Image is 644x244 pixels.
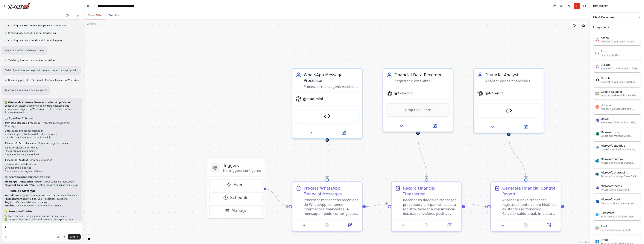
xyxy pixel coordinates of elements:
[601,215,634,218] div: Sync records from Salesforce
[596,240,599,243] img: Stripe
[419,122,451,129] button: Open in side panel
[4,194,79,197] li: Mensagem WhatsApp (ex: "Gasto R$ 50 com almoço")
[304,185,359,197] div: Process WhatsApp Financial Messages
[593,13,641,22] button: File & Document
[87,231,92,236] button: fit view
[601,144,639,148] div: Microsoft onedrive
[593,22,641,32] button: Integrations
[366,201,388,209] g: Edge from 5304a43a-5632-4a30-8abd-e8bc7c0f2b10 to f62377a7-b89e-4a00-b56e-1bf657651099
[601,229,631,232] div: Send notifications to Slack
[231,208,247,213] span: Manage
[601,175,639,178] div: Access and manage SharePoint sites, lists, and document libraries.
[485,91,505,96] span: gpt-4o-mini
[4,121,79,128] p: - Processa mensagens do WhatsApp
[582,3,587,9] button: Hide right sidebar
[596,172,599,176] img: Microsoft sharepoint
[304,198,359,216] div: Processar mensagens recebidas do WhatsApp contendo informações financeiras. A mensagem pode conte...
[403,185,458,197] div: Record Financial Transaction
[292,181,363,231] div: Process WhatsApp Financial MessagesProcessar mensagens recebidas do WhatsApp contendo informações...
[8,59,55,62] span: Validating tools and automation workflow
[593,16,615,19] div: File & Document
[596,51,599,55] img: Box
[601,238,639,242] div: Stripe
[382,68,453,132] div: Financial Data RecorderRegistrar e organizar transações financeiras extraídas pelo processador, v...
[465,201,487,209] g: Edge from f62377a7-b89e-4a00-b56e-1bf657651099 to 43f84044-6cff-4944-bc95-7c306c167085
[596,105,599,109] img: Hubspot
[292,68,363,139] div: WhatsApp Message ProcessorProcessar mensagens recebidas do WhatsApp via {api_source} e extrair da...
[509,124,541,130] button: Open in side panel
[596,38,599,42] img: Asana
[4,133,79,136] li: Identifica tipo (entrada/saída), valor, categoria
[8,32,56,35] span: Creating task Record Financial Transaction
[230,195,249,200] span: Schedule
[4,142,37,145] code: Financial Data Recorder
[4,170,79,173] li: Fornece recomendações práticas
[601,211,634,215] div: Salesforce
[4,180,79,183] li: - Extrai dados de mensagens
[601,40,639,43] div: Connect to your users’ Asana accounts
[415,135,429,178] g: Edge from 4e1333a6-cfe4-4e59-afaa-e7f7ec120d46 to f62377a7-b89e-4a00-b56e-1bf657651099
[87,227,92,231] button: zoom out
[4,142,79,145] p: - Registra e organiza dados
[4,104,79,114] p: Construí um sistema completo de controle financeiro que processa mensagens do WhatsApp e realiza ...
[601,157,639,161] div: Microsoft outlook
[8,79,79,82] span: Renaming project to Sistema de Controle Financeiro WhatsApp
[601,225,631,228] div: Slack
[4,189,35,192] strong: 📋 Fluxo do Sistema:
[4,197,79,201] li: Extrai tipo, valor, descrição, categoria
[68,234,81,240] button: Send
[4,49,44,52] p: Agora vou validar o sistema criado:
[4,117,34,120] strong: 🤖 Agentes Criados:
[485,72,540,78] div: Financial Analyst
[596,226,599,230] img: Slack
[4,69,78,72] p: Perfeito! Vou renomear o projeto com um nome mais apropriado:
[4,88,47,92] p: Agora vou sugerir as próximas ações:
[502,185,557,197] div: Generate Financial Control Report
[62,234,67,240] button: Click to speak your automation idea
[105,12,122,19] button: Execution
[440,222,459,229] button: Open in side panel
[514,222,538,229] button: No output available
[601,94,639,97] div: Integrate with Google Calendar to manage events, check availability, and access calendar data.
[7,2,30,9] img: Logo
[4,210,34,213] strong: 💡 Funcionalidades:
[601,202,639,205] div: Create, read, and manage Word documents and text files in OneDrive or SharePoint.
[4,158,79,162] p: - Análise e relatórios
[4,204,79,207] li: Calcula impactos e gera relatório completo
[601,108,639,111] div: Manage HubSpot CRM data including contacts, deals, and companies.
[596,119,599,122] img: Linear
[596,213,599,217] img: Salesforce
[4,218,79,225] li: ✅ Categorização automática (alimentação, transporte, casa, etc.)
[596,199,599,203] img: Microsoft word
[601,130,639,134] div: Microsoft excel
[4,101,79,104] h2: ✅
[4,214,79,218] li: ✅ Processamento de linguagem natural em português
[4,198,25,200] strong: Processamento:
[4,163,79,166] li: Calcula saldos e indicadores
[4,122,41,125] code: WhatsApp Message Processor
[87,222,92,227] button: zoom in
[4,129,79,133] li: Extrai dados financeiros usando IA
[601,184,639,188] div: Microsoft teams
[601,188,639,191] div: Access Teams data, send messages, create meetings, and manage channels.
[394,79,449,83] div: Registrar e organizar transações financeiras extraídas pelo processador, validar dados, categoriz...
[601,50,619,53] div: Box
[56,234,61,240] button: Upload files
[209,205,262,216] button: Manage
[3,234,8,240] button: Improve this prompt
[303,97,323,101] span: gpt-4o-mini
[506,136,529,178] g: Edge from 6842595e-91f3-47a1-ac83-d4b544600f22 to 43f84044-6cff-4944-bc95-7c306c167085
[209,192,262,203] button: Schedule
[601,161,639,164] div: Access and manage Outlook emails, calendar events, and contacts.
[596,132,599,136] img: Microsoft excel
[85,12,105,19] button: Visual Editor
[4,153,79,156] li: Prepara estrutura para análise
[505,107,512,114] img: Financial Calculator Tool
[4,184,35,186] strong: Financial Calculator Tool
[601,117,639,121] div: Linear
[601,121,639,124] div: Manage projects, sprints, tasks, and bug tracking in Linear
[4,159,29,162] code: Financial Analyst
[328,129,360,136] button: Open in side panel
[4,183,79,187] li: - Realiza todos os cálculos financeiros
[596,186,599,190] img: Microsoft teams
